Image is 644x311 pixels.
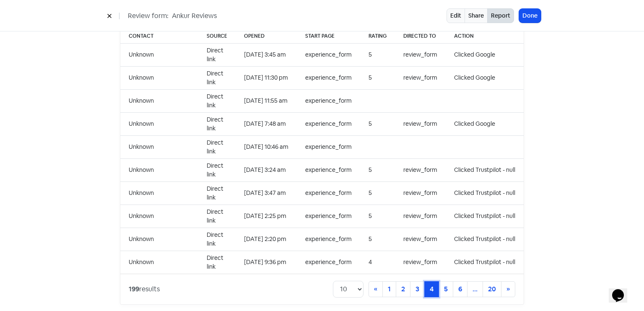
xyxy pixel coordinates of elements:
[297,135,360,158] td: experience_form
[297,228,360,251] td: experience_form
[128,11,169,21] span: Review form:
[360,158,395,181] td: 5
[519,9,541,23] button: Done
[120,251,198,274] td: Unknown
[236,181,297,205] td: [DATE] 3:47 am
[198,205,236,228] td: Direct link
[198,89,236,112] td: Direct link
[297,66,360,89] td: experience_form
[360,112,395,135] td: 5
[198,251,236,274] td: Direct link
[198,135,236,158] td: Direct link
[360,251,395,274] td: 4
[120,29,198,44] th: Contact
[297,181,360,205] td: experience_form
[120,205,198,228] td: Unknown
[120,43,198,66] td: Unknown
[395,29,446,44] th: Directed to
[297,205,360,228] td: experience_form
[120,181,198,205] td: Unknown
[446,43,524,66] td: Clicked Google
[410,281,425,297] a: 3
[297,112,360,135] td: experience_form
[236,135,297,158] td: [DATE] 10:46 am
[198,29,236,44] th: Source
[501,281,515,297] a: Next
[439,281,453,297] a: 5
[446,228,524,251] td: Clicked Trustpilot - null
[236,112,297,135] td: [DATE] 7:48 am
[396,281,410,297] a: 2
[446,29,524,44] th: Action
[395,158,446,181] td: review_form
[395,181,446,205] td: review_form
[236,228,297,251] td: [DATE] 2:20 pm
[395,228,446,251] td: review_form
[506,285,510,293] span: »
[297,29,360,44] th: Start page
[120,135,198,158] td: Unknown
[198,158,236,181] td: Direct link
[236,43,297,66] td: [DATE] 3:45 am
[360,66,395,89] td: 5
[129,285,139,293] strong: 199
[446,205,524,228] td: Clicked Trustpilot - null
[447,8,465,23] a: Edit
[236,89,297,112] td: [DATE] 11:55 am
[395,205,446,228] td: review_form
[236,205,297,228] td: [DATE] 2:25 pm
[129,284,160,294] div: results
[360,43,395,66] td: 5
[360,205,395,228] td: 5
[236,158,297,181] td: [DATE] 3:24 am
[446,251,524,274] td: Clicked Trustpilot - null
[395,66,446,89] td: review_form
[467,281,483,297] a: ...
[297,251,360,274] td: experience_form
[198,112,236,135] td: Direct link
[360,228,395,251] td: 5
[609,277,636,303] iframe: chat widget
[198,66,236,89] td: Direct link
[198,228,236,251] td: Direct link
[360,29,395,44] th: Rating
[374,285,377,293] span: «
[424,281,439,297] a: 4
[198,43,236,66] td: Direct link
[236,66,297,89] td: [DATE] 11:30 pm
[360,181,395,205] td: 5
[382,281,396,297] a: 1
[487,8,514,23] button: Report
[120,89,198,112] td: Unknown
[446,158,524,181] td: Clicked Trustpilot - null
[120,228,198,251] td: Unknown
[483,281,501,297] a: 20
[369,281,383,297] a: Previous
[297,89,360,112] td: experience_form
[236,251,297,274] td: [DATE] 9:36 pm
[395,251,446,274] td: review_form
[297,43,360,66] td: experience_form
[236,29,297,44] th: Opened
[395,43,446,66] td: review_form
[120,66,198,89] td: Unknown
[465,8,488,23] a: Share
[198,181,236,205] td: Direct link
[297,158,360,181] td: experience_form
[446,112,524,135] td: Clicked Google
[446,181,524,205] td: Clicked Trustpilot - null
[453,281,467,297] a: 6
[446,66,524,89] td: Clicked Google
[120,158,198,181] td: Unknown
[120,112,198,135] td: Unknown
[395,112,446,135] td: review_form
